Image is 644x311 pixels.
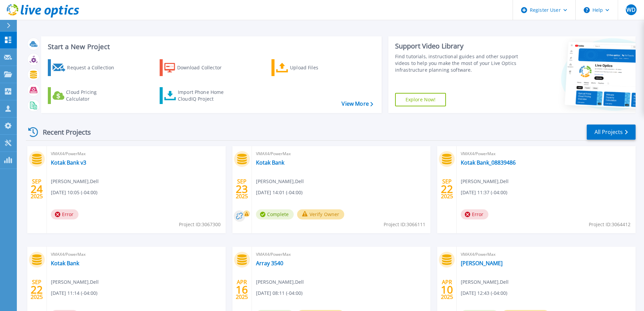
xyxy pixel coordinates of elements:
span: VMAX4/PowerMax [256,251,427,258]
div: Upload Files [290,61,344,74]
div: SEP 2025 [30,177,43,201]
span: Error [51,209,78,219]
button: Verify Owner [297,209,345,219]
div: APR 2025 [235,277,248,302]
div: Support Video Library [395,42,521,50]
span: [DATE] 12:43 (-04:00) [461,289,507,297]
span: [PERSON_NAME] , Dell [461,278,509,286]
a: View More [342,101,373,107]
div: Request a Collection [67,61,121,74]
span: VMAX4/PowerMax [461,150,632,158]
span: VMAX4/PowerMax [51,251,222,258]
a: Upload Files [271,59,347,76]
div: SEP 2025 [235,177,248,201]
span: 10 [441,287,453,292]
a: Kotak Bank v3 [51,159,86,166]
span: [DATE] 08:11 (-04:00) [256,289,302,297]
a: Download Collector [160,59,235,76]
a: [PERSON_NAME] [461,260,503,267]
div: Recent Projects [26,124,100,140]
a: Kotak Bank [256,159,284,166]
a: Request a Collection [48,59,123,76]
span: Project ID: 3067300 [179,221,221,228]
div: Import Phone Home CloudIQ Project [178,89,230,102]
span: [DATE] 14:01 (-04:00) [256,189,302,196]
span: Complete [256,209,294,219]
span: 22 [441,186,453,192]
span: VMAX4/PowerMax [256,150,427,158]
span: [PERSON_NAME] , Dell [256,278,304,286]
div: SEP 2025 [30,277,43,302]
span: 22 [31,287,43,292]
div: SEP 2025 [441,177,453,201]
div: Find tutorials, instructional guides and other support videos to help you make the most of your L... [395,53,521,73]
h3: Start a New Project [48,43,373,50]
span: [DATE] 11:14 (-04:00) [51,289,97,297]
a: Explore Now! [395,93,446,106]
div: Cloud Pricing Calculator [66,89,120,102]
div: APR 2025 [441,277,453,302]
span: Project ID: 3064412 [589,221,631,228]
div: Download Collector [177,61,231,74]
span: Project ID: 3066111 [384,221,425,228]
span: [DATE] 10:05 (-04:00) [51,189,97,196]
a: All Projects [587,125,636,140]
a: Kotak Bank [51,260,79,267]
a: Kotak Bank_08839486 [461,159,516,166]
span: [DATE] 11:37 (-04:00) [461,189,507,196]
span: Error [461,209,488,219]
span: [PERSON_NAME] , Dell [461,178,509,185]
span: 24 [31,186,43,192]
a: Cloud Pricing Calculator [48,87,123,104]
span: [PERSON_NAME] , Dell [51,278,99,286]
span: VMAX4/PowerMax [51,150,222,158]
span: 16 [236,287,248,292]
span: VMAX4/PowerMax [461,251,632,258]
span: [PERSON_NAME] , Dell [51,178,99,185]
a: Array 3540 [256,260,283,267]
span: 23 [236,186,248,192]
span: WD [626,7,636,12]
span: [PERSON_NAME] , Dell [256,178,304,185]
